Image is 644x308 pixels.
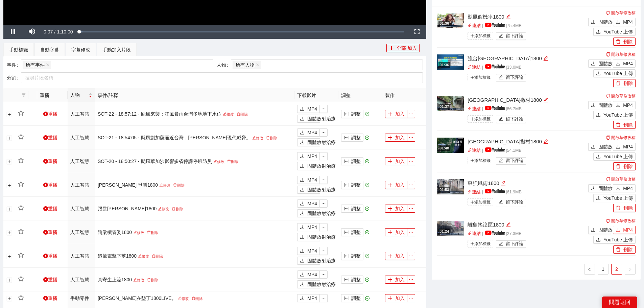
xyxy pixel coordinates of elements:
span: 下載 [616,228,620,233]
font: 連結 [472,148,481,153]
span: 下載 [300,235,305,240]
span: 加 [388,112,392,117]
span: 編輯 [499,158,503,163]
span: 列寬 [344,206,349,212]
span: 省略 [320,177,327,182]
font: 重播 [48,206,57,211]
font: 01:24 [439,229,449,233]
font: 刪除 [176,207,183,211]
span: 刪除 [237,112,240,116]
font: 加入 [395,111,405,117]
font: 固體放射治療 [598,61,627,66]
span: 關聯 [468,106,472,111]
img: yt_logo_rgb_light.a676ea31.png [485,147,505,152]
span: 刪除 [227,160,231,163]
span: 關聯 [468,23,472,28]
span: 省略 [407,135,415,140]
button: 加加入 [385,205,407,213]
font: 01:48 [439,146,449,150]
button: 下載固體放射治療 [588,226,611,234]
button: 加加入 [385,157,407,165]
font: 加入 [395,159,405,164]
font: 調整 [351,206,361,211]
font: 連結 [472,190,481,194]
span: 編輯 [252,136,256,140]
font: 連結 [472,23,481,28]
button: 上傳YouTube 上傳 [593,152,636,161]
button: 下載固體放射治療 [588,101,611,109]
font: 修改 [226,112,234,116]
span: 刪除 [616,164,621,169]
button: 下載MP4 [297,176,320,184]
span: 關聯 [468,190,472,194]
button: 展開行 [7,183,12,188]
span: 編輯 [499,241,503,246]
span: 下載 [591,144,596,150]
span: 省略 [320,225,327,230]
font: 修改 [217,160,224,164]
span: 編輯 [543,139,548,144]
span: 篩選 [20,93,27,97]
button: 下載MP4 [297,247,320,255]
span: 下載 [300,177,305,183]
font: YouTube 上傳 [603,195,633,201]
span: 遊戲圈 [43,112,48,116]
button: 下載MP4 [613,60,636,68]
font: 固體放射治療 [598,144,627,149]
font: 固體放射治療 [598,227,627,233]
a: 關聯連結 [468,148,481,153]
span: 上傳 [596,113,601,118]
font: 留下評論 [506,33,523,38]
span: 編輯 [158,207,162,211]
button: 下載固體放射治療 [588,60,611,68]
font: 固體放射治療 [307,163,336,169]
img: yt_logo_rgb_light.a676ea31.png [485,23,505,27]
span: 省略 [407,112,415,116]
button: 展開行 [7,206,12,212]
font: MP4 [623,102,633,108]
button: Mute [22,25,41,39]
span: 複製 [606,219,610,223]
font: 連結 [472,106,481,111]
span: 編輯 [159,183,163,187]
button: 展開行 [7,112,12,117]
span: 下載 [616,61,620,67]
span: 複製 [606,177,610,181]
span: 編輯 [506,14,511,19]
button: 下載MP4 [297,223,320,231]
a: 關聯連結 [468,190,481,194]
font: 留下評論 [506,158,523,163]
font: 加入 [395,135,405,140]
span: 省略 [407,206,415,211]
button: 加加入 [385,181,407,189]
font: 重播 [48,135,57,140]
button: 下載固體放射治療 [588,184,611,192]
img: 38be05ba-0574-4ee4-898e-77a780b08a6b.jpg [437,138,464,153]
button: 刪除刪除 [613,204,636,212]
span: 上傳 [596,196,601,201]
img: yt_logo_rgb_light.a676ea31.png [485,64,505,69]
font: 刪除 [623,80,633,86]
span: 刪除 [147,231,151,234]
span: 下載 [300,140,305,145]
img: d9b7a7e3-4034-4706-ba91-df2ccd3b3eba.jpg [437,96,464,111]
span: 刪除 [616,206,621,211]
div: 編輯 [506,221,511,229]
font: MP4 [623,186,633,191]
font: 重播 [48,159,57,164]
div: 編輯 [501,179,506,187]
font: YouTube 上傳 [603,237,633,242]
span: 加 [388,183,392,188]
button: 省略 [319,223,328,231]
font: 開啟草修改稿 [611,52,636,57]
font: MP4 [307,106,317,112]
font: 加入 [395,206,405,211]
button: 刪除刪除 [613,245,636,254]
span: 加 [388,230,392,235]
span: 上傳 [596,71,601,76]
span: 下載 [300,187,305,193]
span: 下載 [300,211,305,216]
a: 關聯連結 [468,106,481,111]
span: 下載 [591,20,596,25]
button: 省略 [407,157,415,165]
